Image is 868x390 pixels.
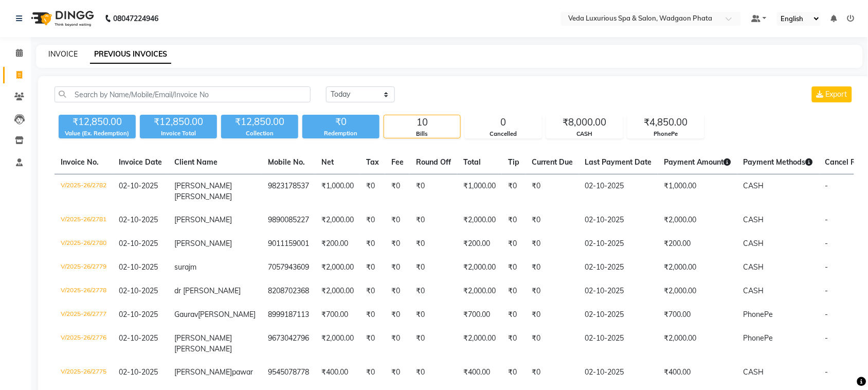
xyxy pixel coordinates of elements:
[457,327,502,361] td: ₹2,000.00
[664,157,731,167] span: Payment Amount
[262,232,315,256] td: 9011159001
[48,49,78,59] a: INVOICE
[55,174,113,209] td: V/2025-26/2782
[119,215,158,224] span: 02-10-2025
[385,303,410,327] td: ₹0
[385,256,410,279] td: ₹0
[315,303,360,327] td: ₹700.00
[232,367,253,377] span: pawar
[174,286,241,295] span: dr [PERSON_NAME]
[744,215,764,224] span: CASH
[658,208,737,232] td: ₹2,000.00
[410,303,457,327] td: ₹0
[360,303,385,327] td: ₹0
[744,286,764,295] span: CASH
[174,157,218,167] span: Client Name
[658,327,737,361] td: ₹2,000.00
[526,208,579,232] td: ₹0
[302,115,379,129] div: ₹0
[825,286,828,295] span: -
[547,115,623,130] div: ₹8,000.00
[526,303,579,327] td: ₹0
[585,157,652,167] span: Last Payment Date
[360,361,385,384] td: ₹0
[385,361,410,384] td: ₹0
[579,279,658,303] td: 02-10-2025
[384,130,460,138] div: Bills
[140,115,217,129] div: ₹12,850.00
[532,157,573,167] span: Current Due
[579,256,658,279] td: 02-10-2025
[410,174,457,209] td: ₹0
[221,115,298,129] div: ₹12,850.00
[465,115,541,130] div: 0
[119,262,158,272] span: 02-10-2025
[174,310,198,319] span: Gaurav
[658,279,737,303] td: ₹2,000.00
[262,327,315,361] td: 9673042796
[457,279,502,303] td: ₹2,000.00
[826,90,847,99] span: Export
[119,239,158,248] span: 02-10-2025
[262,279,315,303] td: 8208702368
[360,327,385,361] td: ₹0
[140,129,217,138] div: Invoice Total
[174,181,232,190] span: [PERSON_NAME]
[410,232,457,256] td: ₹0
[579,303,658,327] td: 02-10-2025
[55,279,113,303] td: V/2025-26/2778
[391,157,404,167] span: Fee
[174,192,232,201] span: [PERSON_NAME]
[262,174,315,209] td: 9823178537
[825,367,828,377] span: -
[526,232,579,256] td: ₹0
[262,361,315,384] td: 9545078778
[825,333,828,343] span: -
[302,129,379,138] div: Redemption
[315,279,360,303] td: ₹2,000.00
[26,4,97,33] img: logo
[410,208,457,232] td: ₹0
[315,232,360,256] td: ₹200.00
[315,327,360,361] td: ₹2,000.00
[55,208,113,232] td: V/2025-26/2781
[360,208,385,232] td: ₹0
[825,215,828,224] span: -
[385,279,410,303] td: ₹0
[55,303,113,327] td: V/2025-26/2777
[825,262,828,272] span: -
[416,157,451,167] span: Round Off
[360,256,385,279] td: ₹0
[825,181,828,190] span: -
[410,327,457,361] td: ₹0
[262,256,315,279] td: 7057943609
[315,361,360,384] td: ₹400.00
[360,174,385,209] td: ₹0
[55,86,311,102] input: Search by Name/Mobile/Email/Invoice No
[508,157,519,167] span: Tip
[315,174,360,209] td: ₹1,000.00
[119,157,162,167] span: Invoice Date
[174,333,232,343] span: [PERSON_NAME]
[579,208,658,232] td: 02-10-2025
[321,157,334,167] span: Net
[744,333,773,343] span: PhonePe
[59,115,136,129] div: ₹12,850.00
[502,232,526,256] td: ₹0
[526,174,579,209] td: ₹0
[174,215,232,224] span: [PERSON_NAME]
[385,174,410,209] td: ₹0
[457,256,502,279] td: ₹2,000.00
[628,115,704,130] div: ₹4,850.00
[55,232,113,256] td: V/2025-26/2780
[119,333,158,343] span: 02-10-2025
[526,256,579,279] td: ₹0
[526,327,579,361] td: ₹0
[268,157,305,167] span: Mobile No.
[457,208,502,232] td: ₹2,000.00
[174,262,190,272] span: suraj
[385,232,410,256] td: ₹0
[262,303,315,327] td: 8999187113
[744,239,764,248] span: CASH
[366,157,379,167] span: Tax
